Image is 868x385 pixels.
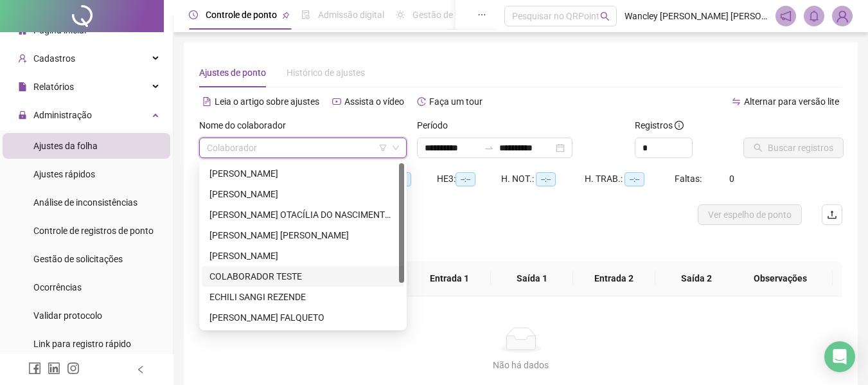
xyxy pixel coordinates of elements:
[215,96,319,107] span: Leia o artigo sobre ajustes
[729,174,734,184] span: 0
[301,10,310,19] span: file-done
[136,365,145,374] span: left
[491,261,573,296] th: Saída 1
[202,225,404,246] div: ANA PAULA TREIGEL SCHNEIDER
[33,254,123,264] span: Gestão de solicitações
[202,163,404,184] div: ADRYANN DE PAULA SILVA
[484,143,494,153] span: swap-right
[396,10,405,19] span: sun
[738,271,822,285] span: Observações
[635,118,684,132] span: Registros
[209,228,396,242] div: [PERSON_NAME] [PERSON_NAME]
[202,246,404,266] div: CLAUDIANE XAVIER AMORIM
[808,10,820,22] span: bell
[206,10,277,20] span: Controle de ponto
[202,307,404,328] div: JANICE GIESTAS FALQUETO
[344,96,404,107] span: Assista o vídeo
[585,172,675,186] div: H. TRAB.:
[600,12,610,21] span: search
[743,138,844,158] button: Buscar registros
[209,310,396,325] div: [PERSON_NAME] FALQUETO
[318,10,384,20] span: Admissão digital
[202,287,404,307] div: ECHILI SANGI REZENDE
[624,9,768,23] span: Wancley [PERSON_NAME] [PERSON_NAME] - DROGARIA WANCLEY LTDA EPP
[209,269,396,283] div: COLABORADOR TESTE
[18,111,27,120] span: lock
[429,96,483,107] span: Faça um tour
[477,10,486,19] span: ellipsis
[698,204,802,225] button: Ver espelho de ponto
[215,358,827,372] div: Não há dados
[624,172,644,186] span: --:--
[417,118,456,132] label: Período
[780,10,792,22] span: notification
[33,110,92,120] span: Administração
[827,210,837,220] span: upload
[209,166,396,181] div: [PERSON_NAME]
[18,82,27,91] span: file
[392,144,400,152] span: down
[456,172,475,186] span: --:--
[412,10,477,20] span: Gestão de férias
[33,310,102,321] span: Validar protocolo
[732,97,741,106] span: swap
[202,266,404,287] div: COLABORADOR TESTE
[209,187,396,201] div: [PERSON_NAME]
[202,97,211,106] span: file-text
[18,54,27,63] span: user-add
[332,97,341,106] span: youtube
[48,362,60,375] span: linkedin
[824,341,855,372] div: Open Intercom Messenger
[282,12,290,19] span: pushpin
[484,143,494,153] span: to
[287,67,365,78] span: Histórico de ajustes
[202,204,404,225] div: ALESSANDRA OTACÍLIA DO NASCIMENTO OLIVEIR
[536,172,556,186] span: --:--
[33,82,74,92] span: Relatórios
[501,172,585,186] div: H. NOT.:
[655,261,738,296] th: Saída 2
[33,197,137,208] span: Análise de inconsistências
[675,174,704,184] span: Faltas:
[33,339,131,349] span: Link para registro rápido
[209,208,396,222] div: [PERSON_NAME] OTACÍLIA DO NASCIMENTO OLIVEIR
[437,172,501,186] div: HE 3:
[675,121,684,130] span: info-circle
[199,67,266,78] span: Ajustes de ponto
[33,169,95,179] span: Ajustes rápidos
[417,97,426,106] span: history
[33,226,154,236] span: Controle de registros de ponto
[744,96,839,107] span: Alternar para versão lite
[209,249,396,263] div: [PERSON_NAME]
[33,141,98,151] span: Ajustes da folha
[379,144,387,152] span: filter
[573,261,655,296] th: Entrada 2
[199,118,294,132] label: Nome do colaborador
[33,53,75,64] span: Cadastros
[202,184,404,204] div: ALAN LAMAS VASCONCELLOS
[409,261,491,296] th: Entrada 1
[209,290,396,304] div: ECHILI SANGI REZENDE
[67,362,80,375] span: instagram
[728,261,833,296] th: Observações
[33,282,82,292] span: Ocorrências
[28,362,41,375] span: facebook
[833,6,852,26] img: 93869
[189,10,198,19] span: clock-circle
